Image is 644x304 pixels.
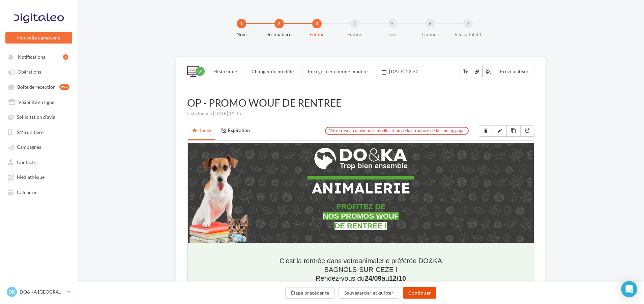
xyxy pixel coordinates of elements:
[497,128,502,133] i: mode_edit
[17,84,56,90] span: Boîte de réception
[494,66,534,77] button: Prévisualiser
[4,141,74,153] a: Campagnes
[217,122,254,139] a: Expiration
[237,19,246,28] div: 1
[4,156,74,168] a: Contacts
[18,69,41,75] span: Opérations
[493,126,506,136] a: mode_edit
[388,19,397,28] div: 5
[621,281,637,297] div: Open Intercom Messenger
[148,61,197,70] span: PROFITEZ DE
[4,65,74,78] a: Opérations
[483,128,489,133] i: delete
[446,31,490,38] div: Récapitulatif
[5,32,72,44] button: Nouvelle campagne
[128,134,218,141] span: Rendez-vous du au
[4,96,74,108] a: Visibilité en ligne
[409,31,452,38] div: Options
[312,19,322,28] div: 3
[99,183,247,191] span: TOUT POUR VOS ADORABLES LOULOUS
[63,54,68,60] div: 2
[5,285,72,298] a: DK DO&KA [GEOGRAPHIC_DATA]
[137,116,254,132] span: animalerie préférée DO&KA BAGNOLS-SUR-CEZE !
[17,129,43,135] span: SMS unitaire
[220,31,263,38] div: Nom
[177,134,194,141] strong: 24/09
[525,128,530,133] i: alarm_off
[521,126,534,136] a: alarm_off
[59,84,69,90] div: 99+
[208,66,243,77] button: Historique
[327,129,466,133] span: Votre réseau a bloqué la modification de la structure de la landing page
[147,81,199,89] span: DE RENTRÉE !
[18,99,54,105] span: Visibilité en ligne
[187,110,534,117] div: Liste louée - [DATE] 11:45
[520,125,534,137] button: alarm_off
[403,287,436,299] button: Continuer
[246,66,300,77] button: Changer de modèle
[17,174,45,180] span: Médiathèque
[479,126,493,136] a: delete
[460,66,471,77] button: text_fields
[17,159,36,165] span: Contacts
[155,154,192,160] a: J'EN PROFITE
[302,66,373,77] button: Enregistrer comme modèle
[18,54,45,60] span: Notifications
[258,31,301,38] div: Destinataires
[17,189,39,195] span: Calendrier
[188,122,215,139] a: Index
[350,19,359,28] div: 4
[192,127,199,134] i: home
[96,293,250,301] span: L'ESSENTIEL POUR VOS FIDÈLES MINOUS
[285,287,335,299] button: Étape précédente
[4,171,74,183] a: Médiathèque
[274,19,284,28] div: 2
[511,128,516,133] i: content_copy
[92,116,171,123] span: C'est la rentrée dans votre
[371,31,414,38] div: Test
[20,288,64,295] p: DO&KA [GEOGRAPHIC_DATA]
[479,125,493,137] button: delete
[4,186,74,198] a: Calendrier
[16,183,330,192] div: false
[201,134,218,141] strong: 12/10
[4,81,74,93] a: Boîte de réception99+
[187,95,534,110] div: OP - PROMO WOUF DE RENTREE
[500,68,529,74] span: Prévisualiser
[4,111,74,123] a: Sollicitation d'avis
[462,68,468,75] i: text_fields
[72,5,274,58] img: logo_doka_Animalerie_Horizontal_fond_transparent-4.png
[17,114,55,120] span: Sollicitation d'avis
[493,125,507,137] button: mode_edit
[295,31,339,38] div: Edition
[506,125,521,137] button: content_copy
[8,288,15,295] span: DK
[376,66,425,77] button: [DATE] 22:50
[4,126,74,138] a: SMS unitaire
[17,144,41,150] span: Campagnes
[4,51,71,63] button: Notifications 2
[198,69,203,74] i: check
[135,71,211,79] span: NOS PROMOS WOUF
[333,31,376,38] div: Edition
[196,67,205,76] div: Modifications enregistrées
[221,127,228,134] i: alarm_off
[507,126,520,136] a: content_copy
[463,19,473,28] div: 7
[339,287,399,299] button: Sauvegarder et quitter
[426,19,435,28] div: 6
